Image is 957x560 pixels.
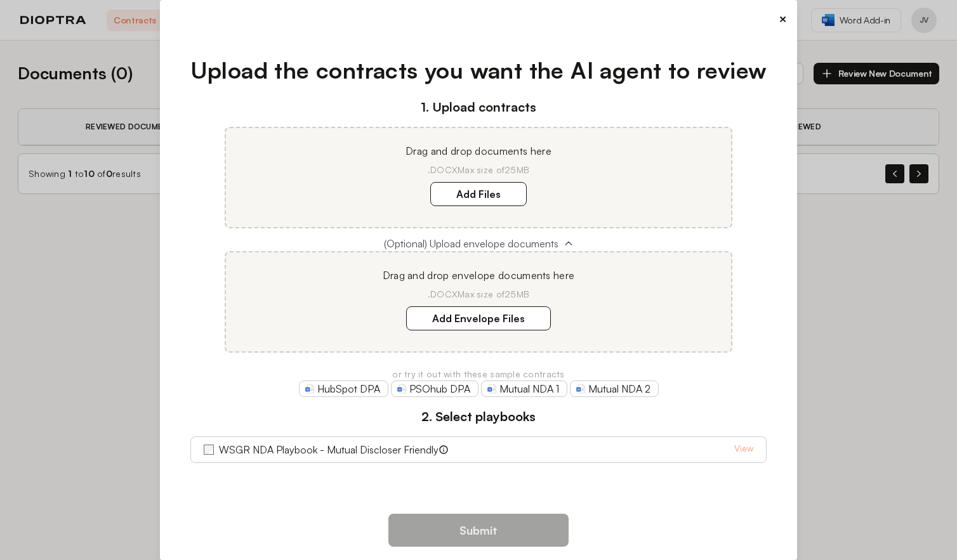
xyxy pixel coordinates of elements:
[190,53,767,88] h1: Upload the contracts you want the AI agent to review
[241,268,716,283] p: Drag and drop envelope documents here
[779,10,787,28] button: ×
[406,306,551,330] label: Add Envelope Files
[241,288,716,301] p: .DOCX Max size of 25MB
[190,368,767,381] p: or try it out with these sample contracts
[391,381,478,397] a: PSOhub DPA
[190,98,767,117] h3: 1. Upload contracts
[241,164,716,176] p: .DOCX Max size of 25MB
[299,381,388,397] a: HubSpot DPA
[190,407,767,426] h3: 2. Select playbooks
[570,381,659,397] a: Mutual NDA 2
[190,236,767,251] button: (Optional) Upload envelope documents
[241,143,716,159] p: Drag and drop documents here
[481,381,567,397] a: Mutual NDA 1
[734,442,753,457] a: View
[219,442,439,457] label: WSGR NDA Playbook - Mutual Discloser Friendly
[430,182,527,206] label: Add Files
[388,514,569,547] button: Submit
[384,236,558,251] span: (Optional) Upload envelope documents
